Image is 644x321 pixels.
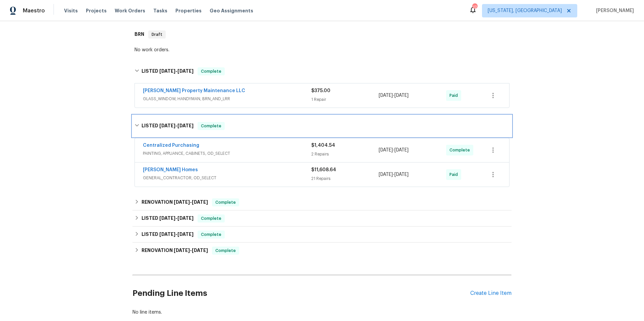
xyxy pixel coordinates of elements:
div: 17 [472,4,477,11]
span: [DATE] [177,232,194,237]
span: Projects [86,7,107,14]
span: [DATE] [159,232,175,237]
h6: LISTED [142,214,194,222]
div: LISTED [DATE]-[DATE]Complete [132,115,512,137]
h6: LISTED [142,122,194,130]
span: - [379,147,409,153]
span: - [159,216,194,220]
div: 21 Repairs [311,175,379,182]
span: - [159,123,194,128]
span: - [174,200,208,204]
a: [PERSON_NAME] Property Maintenance LLC [143,88,245,93]
span: Paid [449,92,461,99]
span: Draft [149,31,165,38]
span: [DATE] [159,123,175,128]
span: - [174,248,208,253]
span: - [159,69,194,73]
h2: Pending Line Items [132,278,470,309]
div: No line items. [132,309,512,316]
span: Complete [198,231,224,238]
span: [DATE] [394,172,409,177]
span: [DATE] [192,200,208,204]
a: Centralized Purchasing [143,143,199,148]
span: [DATE] [379,93,393,98]
div: LISTED [DATE]-[DATE]Complete [132,61,512,82]
span: Tasks [153,8,167,13]
div: RENOVATION [DATE]-[DATE]Complete [132,243,512,259]
span: - [379,92,409,99]
div: Create Line Item [470,290,512,297]
span: [DATE] [177,216,194,220]
span: [DATE] [159,216,175,220]
span: GENERAL_CONTRACTOR, OD_SELECT [143,175,311,181]
span: [US_STATE], [GEOGRAPHIC_DATA] [488,7,562,14]
span: [PERSON_NAME] [593,7,634,14]
span: $1,404.54 [311,143,335,148]
div: 1 Repair [311,96,379,103]
span: Work Orders [115,7,145,14]
span: Complete [198,215,224,222]
span: [DATE] [192,248,208,253]
div: RENOVATION [DATE]-[DATE]Complete [132,194,512,210]
span: [DATE] [394,93,409,98]
span: [DATE] [177,69,194,73]
span: $375.00 [311,88,330,93]
span: [DATE] [159,69,175,73]
span: PAINTING, APPLIANCE, CABINETS, OD_SELECT [143,150,311,157]
span: Complete [198,68,224,75]
span: [DATE] [379,148,393,152]
span: [DATE] [174,248,190,253]
span: [DATE] [394,148,409,152]
div: BRN Draft [132,24,512,45]
h6: RENOVATION [142,198,208,206]
h6: LISTED [142,231,194,239]
span: [DATE] [379,172,393,177]
div: 2 Repairs [311,151,379,157]
span: Visits [64,7,78,14]
h6: BRN [135,30,144,39]
span: [DATE] [177,123,194,128]
span: $11,608.64 [311,168,336,172]
span: Complete [449,147,473,153]
h6: LISTED [142,67,194,75]
a: [PERSON_NAME] Homes [143,168,198,172]
div: No work orders. [135,47,509,53]
span: Complete [198,123,224,129]
div: LISTED [DATE]-[DATE]Complete [132,210,512,227]
span: GLASS_WINDOW, HANDYMAN, BRN_AND_LRR [143,95,311,102]
span: - [159,232,194,237]
span: Properties [175,7,202,14]
span: Maestro [23,7,45,14]
span: Paid [449,171,461,178]
span: Geo Assignments [210,7,253,14]
span: Complete [213,247,238,254]
div: LISTED [DATE]-[DATE]Complete [132,227,512,243]
span: - [379,171,409,178]
h6: RENOVATION [142,247,208,255]
span: [DATE] [174,200,190,204]
span: Complete [213,199,238,206]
